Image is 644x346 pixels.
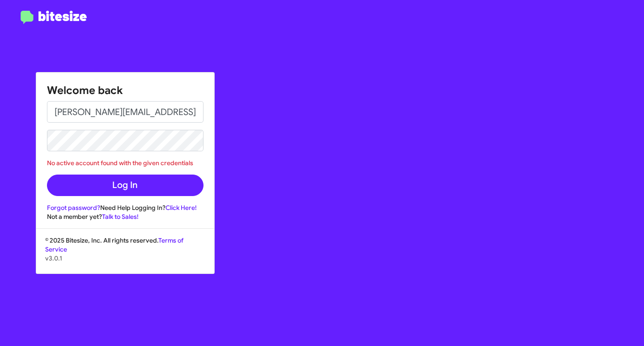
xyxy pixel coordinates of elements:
a: Click Here! [165,204,197,212]
h1: Welcome back [47,83,203,98]
button: Log In [47,175,203,196]
div: Need Help Logging In? [47,203,203,212]
a: Talk to Sales! [102,213,139,221]
input: Email address [47,101,203,123]
a: Forgot password? [47,204,100,212]
p: v3.0.1 [45,254,205,263]
div: Not a member yet? [47,212,203,221]
a: Terms of Service [45,236,183,253]
div: No active account found with the given credentials [47,158,203,167]
div: © 2025 Bitesize, Inc. All rights reserved. [36,236,214,273]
